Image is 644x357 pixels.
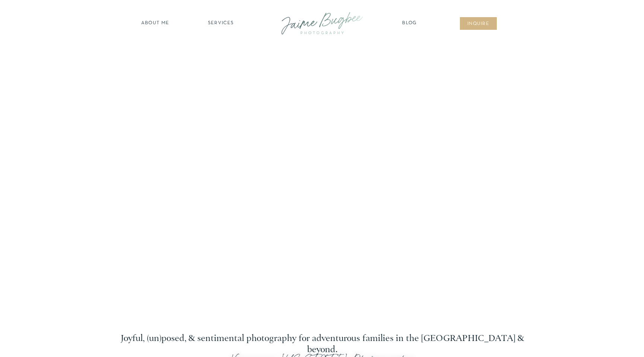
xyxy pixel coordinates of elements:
a: inqUIre [463,20,493,28]
a: SERVICES [200,20,242,27]
a: Blog [400,20,419,27]
a: about ME [139,20,171,27]
h2: Joyful, (un)posed, & sentimental photography for adventurous families in the [GEOGRAPHIC_DATA] & ... [114,333,531,344]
